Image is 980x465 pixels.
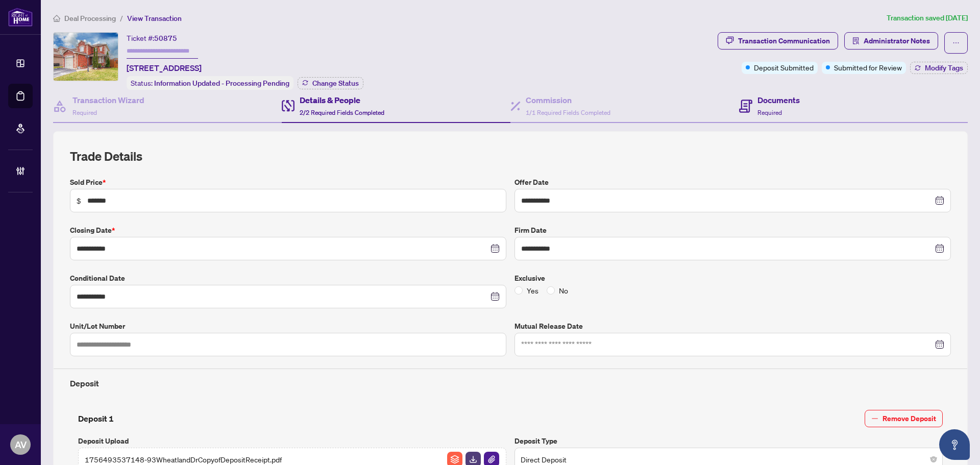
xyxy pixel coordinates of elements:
[865,410,943,427] button: Remove Deposit
[514,321,951,332] label: Mutual Release Date
[70,148,951,164] h2: Trade Details
[757,109,782,116] span: Required
[53,15,60,22] span: home
[871,415,878,422] span: minus
[70,321,506,332] label: Unit/Lot Number
[514,177,951,188] label: Offer Date
[127,14,182,23] span: View Transaction
[120,12,123,24] li: /
[514,273,951,284] label: Exclusive
[300,109,384,116] span: 2/2 Required Fields Completed
[754,62,814,73] span: Deposit Submitted
[127,32,177,44] div: Ticket #:
[8,8,33,27] img: logo
[70,377,951,389] h4: Deposit
[526,109,610,116] span: 1/1 Required Fields Completed
[930,456,937,462] span: close-circle
[15,437,27,452] span: AV
[127,76,293,90] div: Status:
[300,94,384,106] h4: Details & People
[555,285,572,296] span: No
[77,195,81,206] span: $
[852,37,860,44] span: solution
[887,12,968,24] article: Transaction saved [DATE]
[72,109,97,116] span: Required
[939,429,970,460] button: Open asap
[78,412,114,425] h4: Deposit 1
[312,80,359,87] span: Change Status
[72,94,144,106] h4: Transaction Wizard
[54,33,118,81] img: IMG-X12252720_1.jpg
[738,33,830,49] div: Transaction Communication
[757,94,800,106] h4: Documents
[70,273,506,284] label: Conditional Date
[154,34,177,43] span: 50875
[154,79,289,88] span: Information Updated - Processing Pending
[514,225,951,236] label: Firm Date
[523,285,543,296] span: Yes
[952,39,960,46] span: ellipsis
[834,62,902,73] span: Submitted for Review
[64,14,116,23] span: Deal Processing
[910,62,968,74] button: Modify Tags
[78,435,506,447] label: Deposit Upload
[925,64,963,71] span: Modify Tags
[883,410,936,427] span: Remove Deposit
[298,77,363,89] button: Change Status
[127,62,202,74] span: [STREET_ADDRESS]
[718,32,838,50] button: Transaction Communication
[70,225,506,236] label: Closing Date
[844,32,938,50] button: Administrator Notes
[85,454,282,465] span: 1756493537148-93WheatlandDrCopyofDepositReceipt.pdf
[514,435,943,447] label: Deposit Type
[864,33,930,49] span: Administrator Notes
[70,177,506,188] label: Sold Price
[526,94,610,106] h4: Commission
